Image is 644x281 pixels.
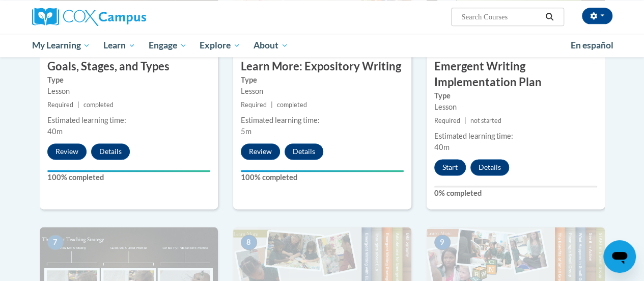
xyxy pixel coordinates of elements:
span: 5m [241,127,251,136]
span: Required [434,117,460,124]
span: Required [47,101,73,109]
label: 100% completed [241,172,404,183]
span: 7 [47,235,64,250]
label: 100% completed [47,172,210,183]
button: Details [285,143,323,160]
label: Type [434,90,597,101]
button: Review [241,143,280,160]
span: Learn [103,39,135,52]
button: Details [470,159,509,175]
div: Estimated learning time: [434,131,597,142]
button: Account Settings [582,8,612,24]
span: 40m [434,143,450,151]
h3: Emergent Writing Implementation Plan [427,59,605,90]
span: En español [571,40,613,50]
span: not started [470,117,501,124]
a: Explore [193,34,247,57]
span: 9 [434,235,451,250]
span: Explore [200,39,240,52]
span: completed [277,101,307,109]
a: En español [564,35,620,56]
h3: Learn More: Expository Writing [233,59,411,74]
div: Estimated learning time: [241,115,404,126]
div: Your progress [241,170,404,172]
span: My Learning [32,39,90,52]
span: | [77,101,79,109]
a: Cox Campus [32,8,215,26]
span: Engage [149,39,187,52]
button: Details [91,143,130,160]
h3: Goals, Stages, and Types [40,59,218,74]
button: Start [434,159,466,175]
div: Your progress [47,170,210,172]
span: 8 [241,235,257,250]
div: Lesson [241,86,404,97]
div: Lesson [434,101,597,113]
button: Search [542,11,557,23]
img: Cox Campus [32,8,146,26]
span: 40m [47,127,63,136]
span: Required [241,101,267,109]
label: Type [241,74,404,86]
label: Type [47,74,210,86]
button: Review [47,143,87,160]
span: completed [83,101,114,109]
div: Estimated learning time: [47,115,210,126]
div: Lesson [47,86,210,97]
input: Search Courses [460,11,542,23]
label: 0% completed [434,188,597,199]
iframe: Button to launch messaging window, conversation in progress [603,240,636,273]
a: About [247,34,295,57]
div: Main menu [24,34,620,57]
a: My Learning [25,34,97,57]
span: About [254,39,288,52]
span: | [271,101,273,109]
a: Engage [142,34,193,57]
span: | [464,117,466,124]
a: Learn [97,34,142,57]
